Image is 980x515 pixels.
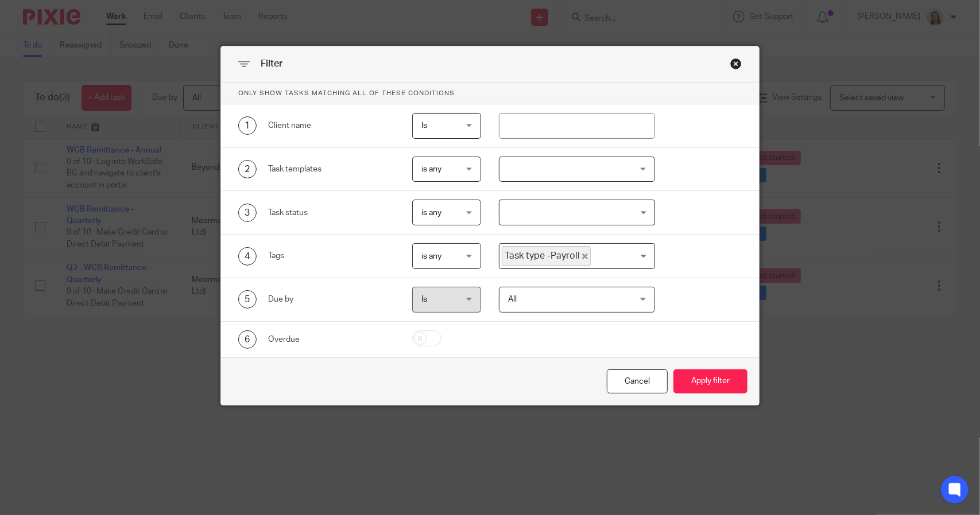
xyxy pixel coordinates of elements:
[268,250,394,262] div: Tags
[421,209,441,217] span: is any
[730,58,742,69] div: Close this dialog window
[592,246,648,266] input: Search for option
[238,247,257,266] div: 4
[421,165,441,173] span: is any
[501,202,648,223] input: Search for option
[499,243,654,269] div: Search for option
[238,116,257,135] div: 1
[421,295,427,303] span: Is
[421,122,427,130] span: Is
[582,253,588,259] button: Deselect Task type -Payroll
[268,294,394,305] div: Due by
[238,204,257,222] div: 3
[238,290,257,309] div: 5
[499,200,654,225] div: Search for option
[238,160,257,178] div: 2
[421,252,441,260] span: is any
[268,334,394,345] div: Overdue
[673,369,747,394] button: Apply filter
[268,163,394,175] div: Task templates
[268,207,394,219] div: Task status
[508,295,517,303] span: All
[268,120,394,131] div: Client name
[238,330,257,349] div: 6
[221,83,759,104] p: Only show tasks matching all of these conditions
[502,246,591,266] span: Task type -Payroll
[607,369,668,394] div: Close this dialog window
[261,59,282,68] span: Filter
